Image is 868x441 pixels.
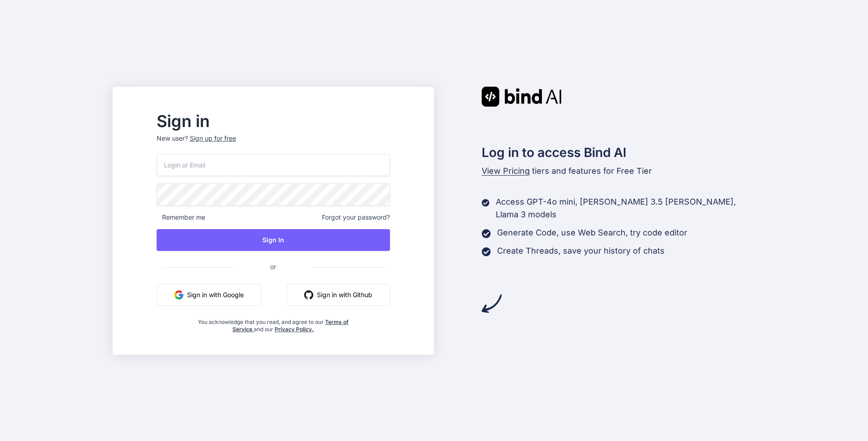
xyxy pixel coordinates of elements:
img: google [174,290,183,299]
p: Generate Code, use Web Search, try code editor [497,226,687,239]
img: Bind AI logo [482,87,562,107]
button: Sign in with Google [157,284,261,306]
p: Create Threads, save your history of chats [497,245,665,257]
button: Sign in with Github [286,284,390,306]
span: or [234,255,312,278]
h2: Sign in [157,114,390,128]
span: Remember me [157,213,205,222]
span: Forgot your password? [322,213,390,222]
a: Privacy Policy. [275,326,314,333]
input: Login or Email [157,154,390,176]
h2: Log in to access Bind AI [482,143,756,162]
p: Access GPT-4o mini, [PERSON_NAME] 3.5 [PERSON_NAME], Llama 3 models [496,196,755,221]
a: Terms of Service [232,318,349,333]
button: Sign In [157,229,390,251]
img: github [304,290,313,299]
p: tiers and features for Free Tier [482,165,756,177]
span: View Pricing [482,166,530,176]
div: You acknowledge that you read, and agree to our and our [195,313,351,333]
p: New user? [157,134,390,154]
div: Sign up for free [190,134,236,143]
img: arrow [482,294,502,314]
